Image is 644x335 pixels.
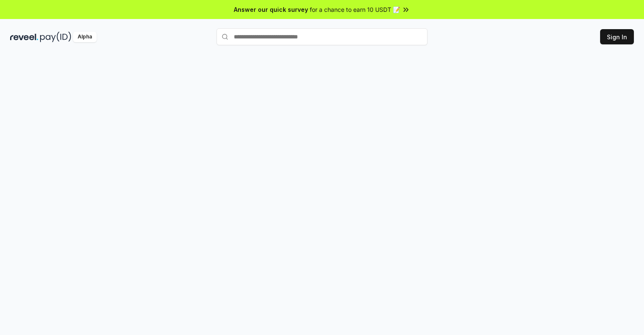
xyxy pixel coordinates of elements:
[40,32,71,42] img: pay_id
[600,29,634,44] button: Sign In
[10,32,38,42] img: reveel_dark
[73,32,97,42] div: Alpha
[310,5,400,14] span: for a chance to earn 10 USDT 📝
[234,5,308,14] span: Answer our quick survey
